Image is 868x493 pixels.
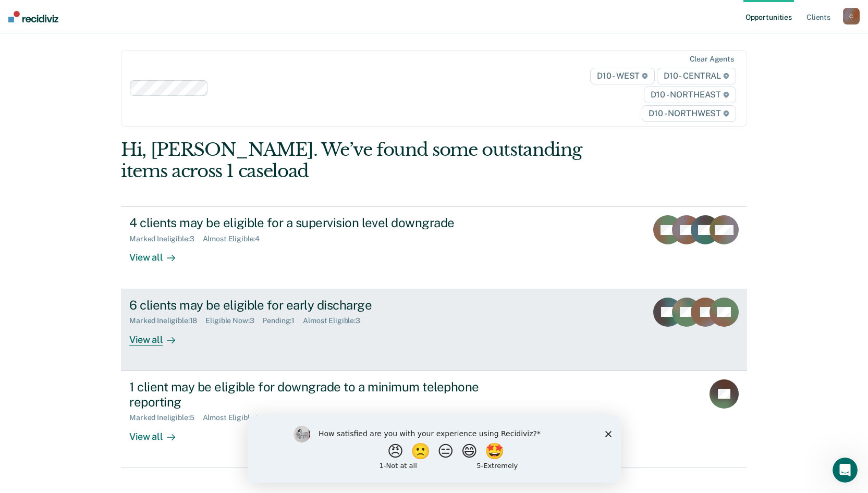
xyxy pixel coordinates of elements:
span: D10 - NORTHEAST [644,87,736,103]
div: Hi, [PERSON_NAME]. We’ve found some outstanding items across 1 caseload [121,139,622,182]
div: Almost Eligible : 4 [203,235,268,243]
div: 1 client may be eligible for downgrade to a minimum telephone reporting [129,379,495,410]
div: Marked Ineligible : 5 [129,413,202,422]
a: 1 client may be eligible for downgrade to a minimum telephone reportingMarked Ineligible:5Almost ... [121,371,747,468]
span: D10 - WEST [590,68,655,84]
button: C [843,8,860,24]
span: D10 - CENTRAL [657,68,736,84]
div: Marked Ineligible : 18 [129,316,205,325]
div: Eligible Now : 3 [205,316,262,325]
div: View all [129,243,188,264]
div: 6 clients may be eligible for early discharge [129,298,495,313]
div: Marked Ineligible : 3 [129,235,202,243]
iframe: Intercom live chat [833,458,858,483]
div: View all [129,422,188,442]
div: Almost Eligible : 3 [303,316,369,325]
div: Almost Eligible : 1 [203,413,267,422]
div: 4 clients may be eligible for a supervision level downgrade [129,215,495,230]
a: 6 clients may be eligible for early dischargeMarked Ineligible:18Eligible Now:3Pending:1Almost El... [121,289,747,371]
a: 4 clients may be eligible for a supervision level downgradeMarked Ineligible:3Almost Eligible:4Vi... [121,206,747,289]
div: View all [129,325,188,346]
img: Recidiviz [8,11,58,22]
div: Pending : 1 [262,316,303,325]
span: D10 - NORTHWEST [642,105,736,122]
div: Clear agents [690,55,734,64]
iframe: Survey by Kim from Recidiviz [248,415,621,483]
